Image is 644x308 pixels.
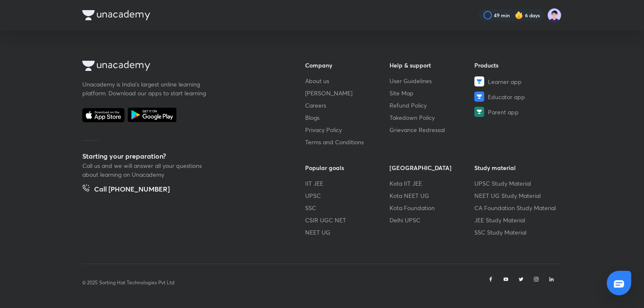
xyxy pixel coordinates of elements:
a: Company Logo [82,61,278,73]
a: Kota NEET UG [390,191,475,200]
h6: Company [305,61,390,70]
a: Privacy Policy [305,125,390,134]
a: Site Map [390,89,475,97]
a: Educator app [474,92,559,102]
a: UPSC Study Material [474,179,559,188]
img: Company Logo [82,61,150,71]
a: UPSC [305,191,390,200]
a: Call [PHONE_NUMBER] [82,184,170,196]
img: Parent app [474,107,484,117]
span: Educator app [488,92,525,101]
a: Parent app [474,107,559,117]
a: Careers [305,101,390,110]
p: Call us and we will answer all your questions about learning on Unacademy [82,161,209,179]
a: Delhi UPSC [390,216,475,224]
a: NEET UG [305,228,390,237]
img: Company Logo [82,10,150,20]
h5: Call [PHONE_NUMBER] [94,184,170,196]
a: User Guidelines [390,76,475,85]
a: Blogs [305,113,390,122]
img: nidhi shreya [547,8,562,22]
h6: Help & support [390,61,475,70]
p: Unacademy is India’s largest online learning platform. Download our apps to start learning [82,80,209,97]
p: © 2025 Sorting Hat Technologies Pvt Ltd [82,279,174,286]
a: [PERSON_NAME] [305,89,390,97]
a: Grievance Redressal [390,125,475,134]
a: Refund Policy [390,101,475,110]
a: About us [305,76,390,85]
span: Careers [305,101,326,110]
h6: [GEOGRAPHIC_DATA] [390,163,475,172]
a: CA Foundation Study Material [474,203,559,212]
img: streak [515,11,523,19]
a: SSC [305,203,390,212]
a: Takedown Policy [390,113,475,122]
h6: Popular goals [305,163,390,172]
a: Kota IIT JEE [390,179,475,188]
a: CSIR UGC NET [305,216,390,224]
h5: Starting your preparation? [82,151,278,161]
a: JEE Study Material [474,216,559,224]
img: Learner app [474,76,484,86]
h6: Study material [474,163,559,172]
h6: Products [474,61,559,70]
a: SSC Study Material [474,228,559,237]
a: NEET UG Study Material [474,191,559,200]
a: Terms and Conditions [305,138,390,146]
img: Educator app [474,92,484,102]
span: Parent app [488,108,519,116]
a: Learner app [474,76,559,86]
span: Learner app [488,77,522,86]
a: IIT JEE [305,179,390,188]
a: Kota Foundation [390,203,475,212]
